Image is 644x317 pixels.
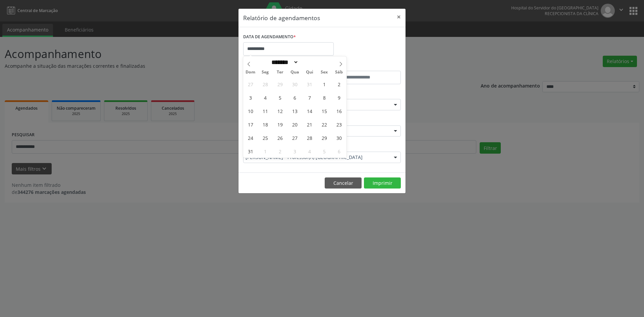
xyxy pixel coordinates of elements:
label: ATÉ [324,60,401,71]
span: Agosto 24, 2025 [244,131,257,144]
span: Agosto 7, 2025 [303,91,316,104]
span: Agosto 31, 2025 [244,145,257,158]
span: Setembro 3, 2025 [288,145,301,158]
span: Agosto 12, 2025 [273,104,286,117]
span: Agosto 21, 2025 [303,118,316,131]
span: Agosto 22, 2025 [318,118,331,131]
span: Setembro 2, 2025 [273,145,286,158]
span: Agosto 18, 2025 [259,118,272,131]
span: Julho 27, 2025 [244,77,257,91]
span: Agosto 19, 2025 [273,118,286,131]
span: Sex [317,70,332,74]
span: Setembro 5, 2025 [318,145,331,158]
span: Qui [302,70,317,74]
span: Agosto 5, 2025 [273,91,286,104]
span: Agosto 15, 2025 [318,104,331,117]
span: Agosto 20, 2025 [288,118,301,131]
select: Month [269,59,299,66]
span: Agosto 9, 2025 [332,91,345,104]
button: Imprimir [364,177,401,189]
span: Agosto 11, 2025 [259,104,272,117]
span: Agosto 30, 2025 [332,131,345,144]
span: Agosto 1, 2025 [318,77,331,91]
span: Agosto 25, 2025 [259,131,272,144]
span: Agosto 29, 2025 [318,131,331,144]
span: Agosto 2, 2025 [332,77,345,91]
span: Julho 30, 2025 [288,77,301,91]
span: Sáb [332,70,346,74]
span: Agosto 28, 2025 [303,131,316,144]
button: Cancelar [325,177,362,189]
span: Agosto 4, 2025 [259,91,272,104]
span: Qua [287,70,302,74]
span: Agosto 3, 2025 [244,91,257,104]
button: Close [392,9,406,25]
span: Julho 29, 2025 [273,77,286,91]
label: DATA DE AGENDAMENTO [243,32,296,42]
span: Agosto 27, 2025 [288,131,301,144]
span: Setembro 4, 2025 [303,145,316,158]
span: Julho 31, 2025 [303,77,316,91]
span: Agosto 13, 2025 [288,104,301,117]
span: Setembro 6, 2025 [332,145,345,158]
span: Julho 28, 2025 [259,77,272,91]
h5: Relatório de agendamentos [243,13,320,22]
span: Dom [243,70,258,74]
span: Seg [258,70,273,74]
span: Agosto 8, 2025 [318,91,331,104]
span: Agosto 14, 2025 [303,104,316,117]
span: Agosto 16, 2025 [332,104,345,117]
span: Agosto 26, 2025 [273,131,286,144]
span: Agosto 10, 2025 [244,104,257,117]
input: Year [299,59,321,66]
span: Agosto 6, 2025 [288,91,301,104]
span: Agosto 17, 2025 [244,118,257,131]
span: Ter [273,70,287,74]
span: Agosto 23, 2025 [332,118,345,131]
span: Setembro 1, 2025 [259,145,272,158]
